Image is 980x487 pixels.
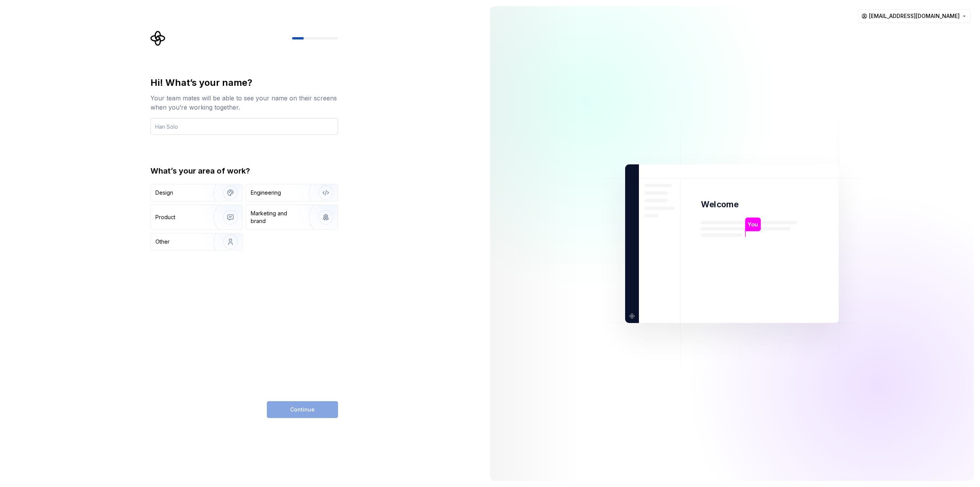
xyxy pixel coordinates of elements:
[748,220,758,228] p: You
[150,166,338,176] div: What’s your area of work?
[150,31,166,46] svg: Supernova Logo
[155,238,170,246] div: Other
[251,210,302,225] div: Marketing and brand
[150,93,338,112] div: Your team mates will be able to see your name on their screens when you’re working together.
[150,77,338,89] div: Hi! What’s your name?
[858,9,971,23] button: [EMAIL_ADDRESS][DOMAIN_NAME]
[701,199,738,210] p: Welcome
[155,189,173,197] div: Design
[869,12,960,20] span: [EMAIL_ADDRESS][DOMAIN_NAME]
[251,189,281,197] div: Engineering
[150,118,338,135] input: Han Solo
[155,213,175,221] div: Product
